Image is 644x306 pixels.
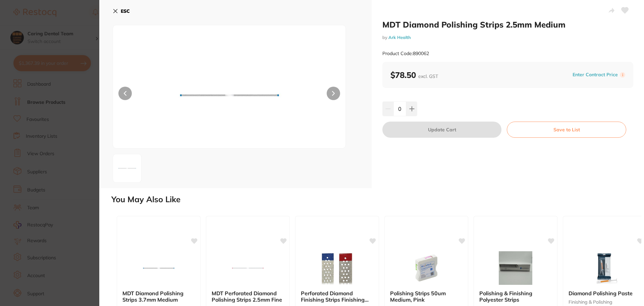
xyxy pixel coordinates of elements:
img: MDT Diamond Polishing Strips 3.7mm Medium [137,251,180,285]
h2: You May Also Like [111,195,641,204]
b: Polishing Strips 50um Medium, Pink [390,290,463,303]
b: Polishing & Finishing Polyester Strips [479,290,552,303]
b: MDT Diamond Polishing Strips 3.7mm Medium [122,290,195,303]
b: Diamond Polishing Paste [569,290,641,296]
b: Perforated Diamond Finishing Strips Finishing Strip - 2.5mm wide - Medium [301,290,373,303]
small: Product Code: 890062 [382,51,429,56]
img: Polishing & Finishing Polyester Strips [494,251,537,285]
b: MDT Perforated Diamond Polishing Strips 2.5mm Fine [212,290,284,303]
h2: MDT Diamond Polishing Strips 2.5mm Medium [382,19,633,30]
b: ESC [121,8,130,14]
img: Perforated Diamond Finishing Strips Finishing Strip - 2.5mm wide - Medium [315,251,359,285]
button: Save to List [507,122,626,138]
small: finishing & polishing [569,299,641,305]
button: Update Cart [382,122,501,138]
span: excl. GST [418,73,438,79]
a: Ark Health [388,35,411,40]
b: $78.50 [390,70,438,80]
img: ay84OTAwNjItanBn [115,156,139,180]
img: ay84OTAwNjItanBn [160,42,299,148]
small: by [382,35,633,40]
button: Enter Contract Price [571,72,620,78]
label: i [620,72,625,78]
img: Diamond Polishing Paste [583,251,627,285]
button: ESC [113,5,130,17]
img: MDT Perforated Diamond Polishing Strips 2.5mm Fine [226,251,270,285]
img: Polishing Strips 50um Medium, Pink [405,251,448,285]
